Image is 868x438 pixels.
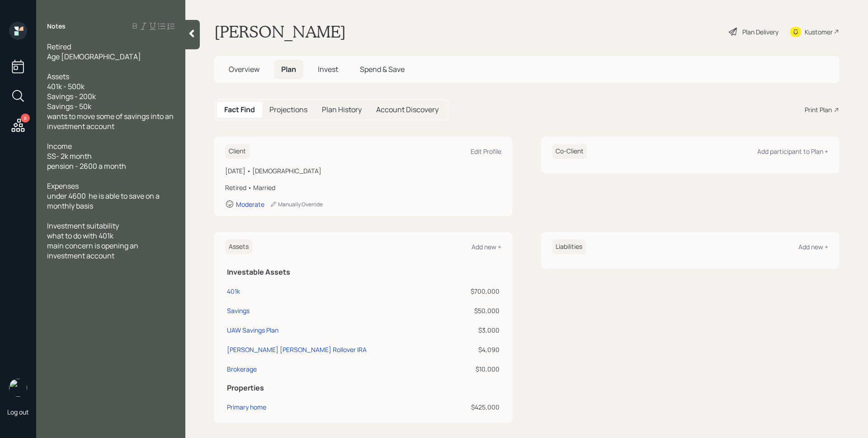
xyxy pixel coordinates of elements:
div: Log out [7,408,29,416]
div: $4,090 [452,345,500,354]
div: $3,000 [452,325,500,335]
div: Brokerage [227,364,257,374]
div: Savings [227,306,250,315]
div: 8 [21,114,30,123]
h5: Projections [269,105,307,114]
div: Add new + [472,243,501,251]
span: Overview [229,64,259,74]
span: Invest [318,64,338,74]
img: james-distasi-headshot.png [9,379,27,397]
h5: Account Discovery [376,105,439,114]
div: 401k [227,286,240,296]
div: Manually Override [270,200,323,208]
span: Assets 401k - 500k Savings - 200k Savings - 50k wants to move some of savings into an investment ... [47,71,175,131]
div: $50,000 [452,306,500,315]
div: Plan Delivery [742,27,778,37]
div: Primary home [227,402,266,412]
h6: Client [225,144,250,159]
div: UAW Savings Plan [227,325,278,335]
div: Moderate [236,200,264,209]
h5: Fact Find [224,105,255,114]
span: Retired Age [DEMOGRAPHIC_DATA] [47,42,141,62]
div: [PERSON_NAME] [PERSON_NAME] Rollover IRA [227,345,367,354]
label: Notes [47,22,66,31]
div: Add participant to Plan + [757,147,828,156]
div: Kustomer [805,27,833,37]
div: $700,000 [452,286,500,296]
h6: Assets [225,239,252,254]
div: Retired • Married [225,183,501,192]
div: [DATE] • [DEMOGRAPHIC_DATA] [225,166,501,176]
span: Plan [281,64,296,74]
h6: Co-Client [552,144,587,159]
h6: Liabilities [552,239,586,254]
h5: Plan History [322,105,362,114]
span: Spend & Save [360,64,405,74]
span: Investment suitability what to do with 401k main concern is opening an investment account [47,221,140,261]
div: Print Plan [805,105,832,114]
div: Add new + [798,243,828,251]
h5: Investable Assets [227,268,500,276]
h1: [PERSON_NAME] [214,22,346,42]
div: Edit Profile [471,147,501,156]
span: Expenses under 4600 he is able to save on a monthly basis [47,181,161,211]
span: Income SS- 2k month pension - 2600 a month [47,141,126,171]
div: $10,000 [452,364,500,374]
h5: Properties [227,384,500,392]
div: $425,000 [452,402,500,412]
